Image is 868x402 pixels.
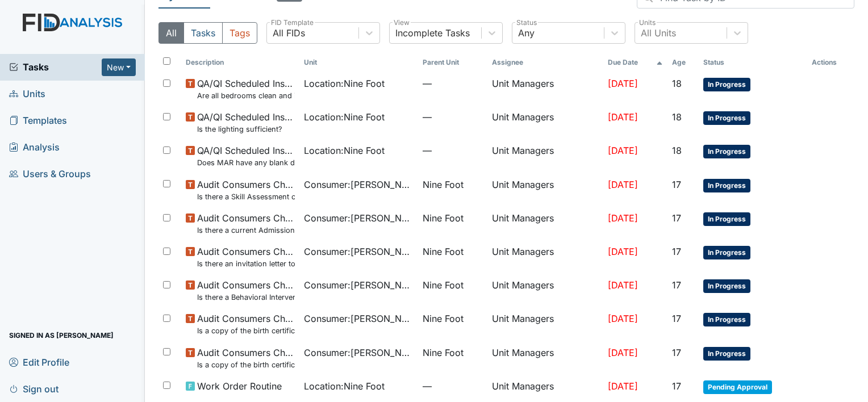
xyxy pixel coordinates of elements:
span: QA/QI Scheduled Inspection Are all bedrooms clean and in good repair? [197,77,295,101]
small: Is there a current Admission Agreement ([DATE])? [197,225,295,236]
span: Consumer : [PERSON_NAME] [304,278,413,292]
span: Audit Consumers Charts Is there a current Admission Agreement (within one year)? [197,211,295,236]
div: All Units [641,26,676,40]
td: Unit Managers [487,341,603,375]
span: Nine Foot [423,211,464,225]
span: In Progress [703,212,750,226]
span: [DATE] [608,145,638,156]
span: Nine Foot [423,245,464,258]
span: 17 [672,246,681,257]
span: Audit Consumers Charts Is there a Behavioral Intervention Program Approval/Consent for every 6 mo... [197,278,295,303]
span: [DATE] [608,279,638,291]
span: Sign out [9,380,59,397]
span: Pending Approval [703,380,772,394]
span: 17 [672,347,681,358]
span: In Progress [703,279,750,293]
span: 17 [672,279,681,291]
th: Toggle SortBy [603,53,667,72]
span: Audit Consumers Charts Is a copy of the birth certificate found in the file? [197,346,295,370]
span: Edit Profile [9,353,69,371]
span: In Progress [703,78,750,91]
th: Toggle SortBy [181,53,299,72]
span: In Progress [703,111,750,125]
td: Unit Managers [487,207,603,240]
span: Analysis [9,139,60,156]
span: — [423,77,483,90]
span: Units [9,85,45,103]
small: Is there a Skill Assessment completed and updated yearly (no more than one year old) [197,191,295,202]
th: Toggle SortBy [667,53,699,72]
a: Tasks [9,60,102,74]
span: 17 [672,179,681,190]
button: Tags [222,22,257,44]
span: In Progress [703,246,750,259]
span: 17 [672,380,681,392]
span: Consumer : [PERSON_NAME] [304,245,413,258]
td: Unit Managers [487,240,603,274]
span: Location : Nine Foot [304,144,385,157]
td: Unit Managers [487,173,603,207]
span: Audit Consumers Charts Is a copy of the birth certificate found in the file? [197,312,295,336]
input: Toggle All Rows Selected [163,57,170,65]
span: [DATE] [608,111,638,123]
span: 18 [672,111,682,123]
span: Location : Nine Foot [304,379,385,393]
th: Actions [807,53,854,72]
div: All FIDs [273,26,305,40]
th: Assignee [487,53,603,72]
small: Is there an invitation letter to Parent/Guardian for current years team meetings in T-Logs (Therap)? [197,258,295,269]
span: QA/QI Scheduled Inspection Is the lighting sufficient? [197,110,295,135]
button: New [102,58,136,76]
small: Does MAR have any blank days that should have been initialed? [197,157,295,168]
td: Unit Managers [487,139,603,173]
span: — [423,110,483,124]
div: Incomplete Tasks [395,26,470,40]
td: Unit Managers [487,274,603,307]
div: Any [518,26,535,40]
span: 17 [672,212,681,224]
td: Unit Managers [487,106,603,139]
span: — [423,144,483,157]
span: Signed in as [PERSON_NAME] [9,326,114,344]
span: Location : Nine Foot [304,77,385,90]
span: Nine Foot [423,312,464,325]
span: In Progress [703,145,750,158]
span: QA/QI Scheduled Inspection Does MAR have any blank days that should have been initialed? [197,144,295,168]
span: Users & Groups [9,165,91,183]
span: [DATE] [608,246,638,257]
th: Toggle SortBy [299,53,418,72]
span: 18 [672,145,682,156]
div: Type filter [158,22,257,44]
span: Work Order Routine [197,379,282,393]
span: Consumer : [PERSON_NAME] [304,178,413,191]
span: In Progress [703,179,750,192]
td: Unit Managers [487,307,603,341]
span: [DATE] [608,212,638,224]
span: 17 [672,313,681,324]
th: Toggle SortBy [699,53,807,72]
span: Consumer : [PERSON_NAME] [304,211,413,225]
span: Nine Foot [423,278,464,292]
button: All [158,22,184,44]
span: In Progress [703,313,750,326]
span: Location : Nine Foot [304,110,385,124]
small: Is there a Behavioral Intervention Program Approval/Consent for every 6 months? [197,292,295,303]
span: — [423,379,483,393]
span: [DATE] [608,347,638,358]
span: Nine Foot [423,178,464,191]
span: Templates [9,112,67,129]
span: Consumer : [PERSON_NAME] [304,346,413,359]
small: Are all bedrooms clean and in good repair? [197,90,295,101]
td: Unit Managers [487,375,603,399]
th: Toggle SortBy [418,53,487,72]
span: Audit Consumers Charts Is there an invitation letter to Parent/Guardian for current years team me... [197,245,295,269]
span: Nine Foot [423,346,464,359]
small: Is a copy of the birth certificate found in the file? [197,359,295,370]
small: Is a copy of the birth certificate found in the file? [197,325,295,336]
span: [DATE] [608,313,638,324]
span: 18 [672,78,682,89]
td: Unit Managers [487,72,603,106]
span: [DATE] [608,380,638,392]
button: Tasks [183,22,223,44]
